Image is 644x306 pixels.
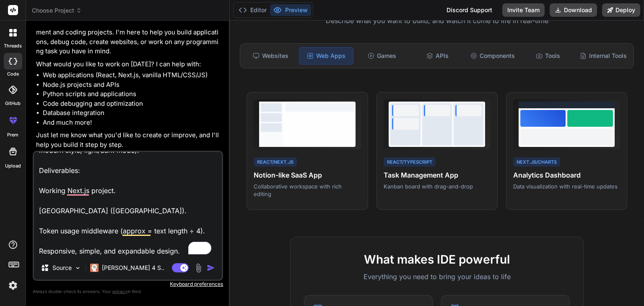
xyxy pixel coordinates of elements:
[5,100,21,107] label: GitHub
[299,47,353,65] div: Web Apps
[254,170,361,180] h4: Notion-like SaaS App
[521,47,575,65] div: Tools
[36,18,221,56] p: Hello! I'm Bind AI, your expert assistant for software development and coding projects. I'm here ...
[254,157,297,167] div: React/Next.js
[90,264,99,272] img: Claude 4 Sonnet
[7,131,18,139] label: prem
[4,42,22,50] label: threads
[43,80,221,90] li: Node.js projects and APIs
[7,71,19,78] label: code
[466,47,519,65] div: Components
[74,264,81,272] img: Pick Models
[43,108,221,118] li: Database integration
[36,131,221,149] p: Just let me know what you'd like to create or improve, and I'll help you build it step by step.
[441,3,497,17] div: Discord Support
[43,89,221,99] li: Python scripts and applications
[244,47,297,65] div: Websites
[34,152,222,256] textarea: To enrich screen reader interactions, please activate Accessibility in Grammarly extension settings
[33,288,223,296] p: Always double-check its answers. Your in Bind
[43,71,221,80] li: Web applications (React, Next.js, vanilla HTML/CSS/JS)
[102,264,164,272] p: [PERSON_NAME] 4 S..
[270,4,311,16] button: Preview
[235,4,270,16] button: Editor
[52,264,72,272] p: Source
[32,6,82,15] span: Choose Project
[513,183,620,190] p: Data visualization with real-time updates
[513,157,560,167] div: Next.js/Charts
[235,16,639,26] p: Describe what you want to build, and watch it come to life in real-time
[513,170,620,180] h4: Analytics Dashboard
[355,47,409,65] div: Games
[5,162,21,170] label: Upload
[254,183,361,198] p: Collaborative workspace with rich editing
[384,170,491,180] h4: Task Management App
[43,99,221,109] li: Code debugging and optimization
[576,47,630,65] div: Internal Tools
[304,251,570,268] h2: What makes IDE powerful
[410,47,464,65] div: APIs
[502,3,545,17] button: Invite Team
[112,289,127,294] span: privacy
[43,118,221,128] li: And much more!
[6,278,20,293] img: settings
[550,3,597,17] button: Download
[602,3,640,17] button: Deploy
[194,263,203,273] img: attachment
[304,272,570,282] p: Everything you need to bring your ideas to life
[207,264,215,272] img: icon
[33,281,223,288] p: Keyboard preferences
[384,157,436,167] div: React/TypeScript
[36,60,221,69] p: What would you like to work on [DATE]? I can help with:
[384,183,491,190] p: Kanban board with drag-and-drop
